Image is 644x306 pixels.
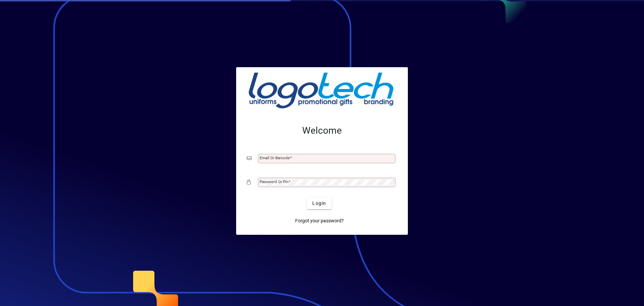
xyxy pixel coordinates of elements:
[295,217,344,224] span: Forgot your password?
[292,215,346,227] a: Forgot your password?
[312,200,326,207] span: Login
[307,197,331,209] button: Login
[260,179,288,184] mat-label: Password or Pin
[260,156,290,160] mat-label: Email or Barcode
[247,125,397,136] h2: Welcome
